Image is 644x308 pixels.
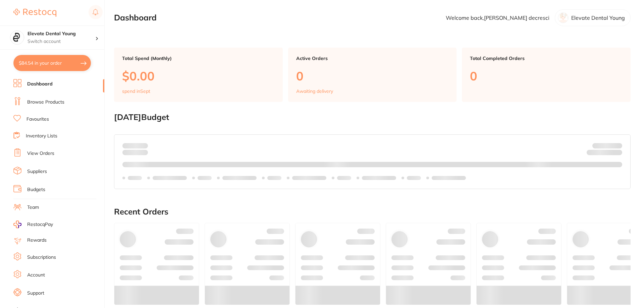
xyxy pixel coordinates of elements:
[362,175,396,181] p: Labels extended
[27,221,53,228] span: RestocqPay
[122,143,148,148] p: Spent:
[153,175,187,181] p: Labels extended
[587,148,622,157] p: Remaining:
[337,175,351,181] p: Labels
[114,207,631,217] h2: Recent Orders
[292,175,326,181] p: Labels extended
[446,15,549,21] p: Welcome back, [PERSON_NAME] decresci
[407,175,421,181] p: Labels
[27,237,47,244] a: Rewards
[26,133,57,139] a: Inventory Lists
[288,48,457,102] a: Active Orders0Awaiting delivery
[122,88,150,94] p: spend in Sept
[10,31,24,44] img: Elevate Dental Young
[27,254,56,261] a: Subscriptions
[128,175,142,181] p: Labels
[609,142,622,148] strong: $NaN
[136,142,148,148] strong: $0.00
[28,38,95,45] p: Switch account
[27,99,64,106] a: Browse Products
[462,48,631,102] a: Total Completed Orders0
[296,69,449,83] p: 0
[222,175,257,181] p: Labels extended
[27,186,45,193] a: Budgets
[27,81,53,87] a: Dashboard
[114,48,283,102] a: Total Spend (Monthly)$0.00spend inSept
[13,5,56,20] a: Restocq Logo
[296,56,449,61] p: Active Orders
[432,175,466,181] p: Labels extended
[114,113,631,122] h2: [DATE] Budget
[13,221,21,228] img: RestocqPay
[13,55,91,71] button: $84.54 in your order
[198,175,212,181] p: Labels
[26,116,49,123] a: Favourites
[13,9,56,17] img: Restocq Logo
[27,290,44,297] a: Support
[122,69,275,83] p: $0.00
[267,175,281,181] p: Labels
[13,221,53,228] a: RestocqPay
[122,56,275,61] p: Total Spend (Monthly)
[27,168,47,175] a: Suppliers
[571,15,625,21] p: Elevate Dental Young
[28,30,95,37] h4: Elevate Dental Young
[296,88,333,94] p: Awaiting delivery
[27,272,45,279] a: Account
[114,13,157,22] h2: Dashboard
[470,69,623,83] p: 0
[27,150,54,157] a: View Orders
[470,56,623,61] p: Total Completed Orders
[592,143,622,148] p: Budget:
[27,204,39,211] a: Team
[122,148,148,157] p: month
[610,151,622,157] strong: $0.00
